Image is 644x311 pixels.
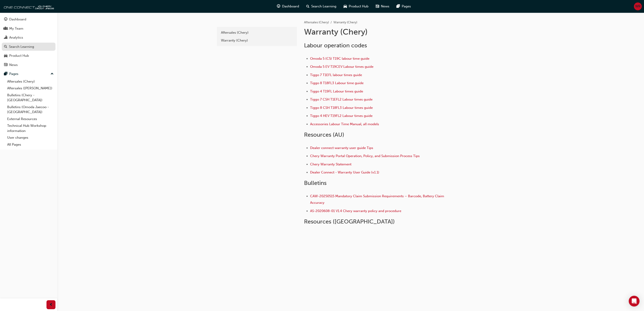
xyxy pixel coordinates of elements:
[2,52,55,60] a: Product Hub
[634,2,642,10] button: WR
[2,61,55,69] a: News
[303,2,340,11] a: search-iconSearch Learning
[2,43,55,51] a: Search Learning
[5,116,55,123] a: External Resources
[310,73,362,77] a: Tiggo 7 T1EFL labour times guide
[277,4,280,9] span: guage-icon
[397,4,400,9] span: pages-icon
[2,24,55,33] a: My Team
[310,106,373,110] a: Tiggo 8 CSH T18FL3 Labour times guide
[5,134,55,141] a: User changes
[221,30,293,35] div: Aftersales (Chery)
[4,36,7,40] span: chart-icon
[381,4,389,9] span: News
[282,4,299,9] span: Dashboard
[310,65,373,69] a: Omoda 5 EV T19CEV Labour times guide
[5,122,55,134] a: Technical Hub Workshop information
[340,2,372,11] a: car-iconProduct Hub
[393,2,415,11] a: pages-iconPages
[9,44,34,49] div: Search Learning
[306,4,309,9] span: search-icon
[344,4,347,9] span: car-icon
[9,17,26,22] div: Dashboard
[2,14,55,70] button: DashboardMy TeamAnalyticsSearch LearningProduct HubNews
[304,218,395,225] span: Resources ([GEOGRAPHIC_DATA])
[4,45,7,49] span: search-icon
[2,70,55,78] button: Pages
[51,71,54,77] span: up-icon
[5,85,55,92] a: Aftersales ([PERSON_NAME])
[9,35,23,40] div: Analytics
[4,18,7,22] span: guage-icon
[4,63,7,67] span: news-icon
[372,2,393,11] a: news-iconNews
[304,131,344,138] span: Resources (AU)
[219,29,295,37] a: Aftersales (Chery)
[5,92,55,104] a: Bulletins (Chery - [GEOGRAPHIC_DATA])
[310,194,445,205] a: CAW-20250515 Mandatory Claim Submission Requirements – Barcode, Battery Claim Accuracy
[310,114,373,118] a: Tiggo 4 HEV T19FL2 Labour times guide
[2,2,54,11] img: oneconnect
[4,54,7,58] span: car-icon
[49,302,53,308] span: prev-icon
[4,72,7,76] span: pages-icon
[635,4,641,9] span: WR
[9,53,29,58] div: Product Hub
[2,15,55,24] a: Dashboard
[5,104,55,116] a: Bulletins (Omoda Jaecoo - [GEOGRAPHIC_DATA])
[310,154,420,158] a: Chery Warranty Portal Operation, Policy, and Submission Process Tips
[310,57,369,61] a: Omoda 5 (C5) T19C labour time guide
[310,97,373,101] a: Tiggo 7 CSH T1EFL2 Labour times guide
[304,27,451,37] h1: Warranty (Chery)
[333,20,357,25] li: Warranty (Chery)
[9,62,18,68] div: News
[311,4,336,9] span: Search Learning
[5,78,55,85] a: Aftersales (Chery)
[273,2,303,11] a: guage-iconDashboard
[310,146,373,150] a: Dealer connect warranty user guide Tips
[219,37,295,44] a: Warranty (Chery)
[310,162,351,166] a: Chery Warranty Statement
[221,38,293,43] div: Warranty (Chery)
[9,71,18,77] div: Pages
[4,27,7,31] span: people-icon
[376,4,379,9] span: news-icon
[310,122,379,126] a: Accessories Labour Time Manual, all models
[349,4,368,9] span: Product Hub
[402,4,411,9] span: Pages
[304,42,367,49] span: Labour operation codes
[310,209,401,213] a: AS-2020608-01 V1.4 Chery warranty policy and procedure
[304,180,326,186] span: Bulletins
[304,20,329,24] a: Aftersales (Chery)
[310,81,364,85] a: Tiggo 8 T18FL3 Labour time guide
[5,141,55,148] a: All Pages
[310,89,363,93] a: Tiggo 4 T19FL Labour times guide
[9,26,23,31] div: My Team
[310,170,379,174] a: Dealer Connect - Warranty User Guide (v1.1)
[629,296,640,307] div: Open Intercom Messenger
[2,33,55,42] a: Analytics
